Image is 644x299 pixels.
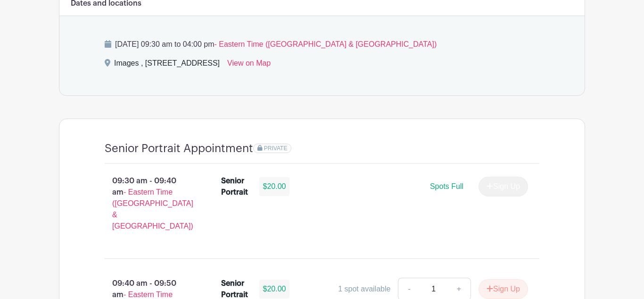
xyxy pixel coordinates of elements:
[227,58,271,73] a: View on Map
[90,171,206,236] p: 09:30 am - 09:40 am
[338,283,390,295] div: 1 spot available
[105,39,539,50] p: [DATE] 09:30 am to 04:00 pm
[114,58,220,73] div: Images , [STREET_ADDRESS]
[105,142,253,155] h4: Senior Portrait Appointment
[430,182,463,190] span: Spots Full
[259,177,290,196] div: $20.00
[214,40,437,48] span: - Eastern Time ([GEOGRAPHIC_DATA] & [GEOGRAPHIC_DATA])
[221,175,248,198] div: Senior Portrait
[259,280,290,299] div: $20.00
[112,188,193,230] span: - Eastern Time ([GEOGRAPHIC_DATA] & [GEOGRAPHIC_DATA])
[479,279,528,299] button: Sign Up
[264,145,288,152] span: PRIVATE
